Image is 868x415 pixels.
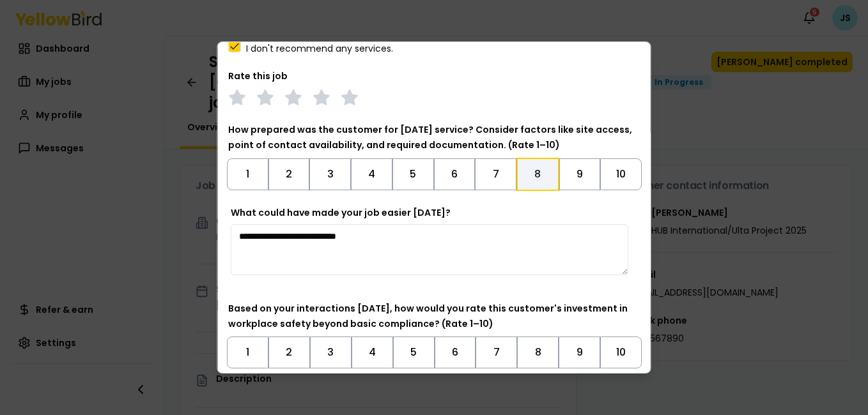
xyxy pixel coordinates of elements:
button: Toggle 5 [392,158,433,190]
label: Rate this job [228,70,288,82]
button: Toggle 3 [309,158,351,190]
button: Toggle 1 [226,336,268,368]
button: Toggle 7 [476,336,517,368]
button: Toggle 1 [226,158,268,190]
button: Toggle 4 [351,158,392,190]
button: Toggle 9 [559,158,600,190]
label: How prepared was the customer for [DATE] service? Consider factors like site access, point of con... [228,123,632,151]
button: Toggle 8 [517,336,559,368]
label: Based on your interactions [DATE], how would you rate this customer's investment in workplace saf... [228,302,628,330]
button: Toggle 10 [600,336,642,368]
button: Toggle 4 [351,336,392,368]
button: Toggle 2 [268,158,309,190]
button: Toggle 6 [434,336,476,368]
button: Toggle 8 [516,158,559,191]
button: Toggle 3 [309,336,351,368]
button: Toggle 5 [392,336,434,368]
button: Toggle 6 [433,158,475,190]
button: Toggle 7 [475,158,516,190]
label: What could have made your job easier [DATE]? [231,206,451,219]
button: Toggle 2 [268,336,309,368]
button: Toggle 10 [600,158,642,190]
label: I don't recommend any services. [246,44,393,53]
button: Toggle 9 [559,336,600,368]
